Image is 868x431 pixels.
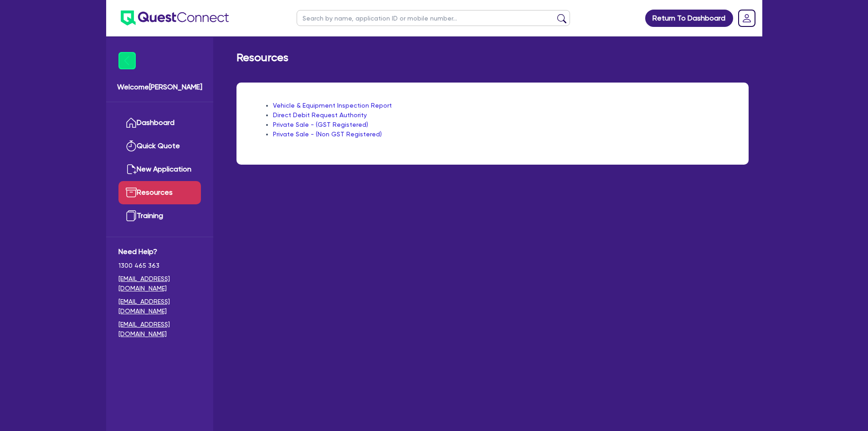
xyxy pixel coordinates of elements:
[118,204,201,228] a: Training
[273,111,367,119] a: Direct Debit Request Authority
[118,246,201,257] span: Need Help?
[236,51,288,64] h2: Resources
[118,135,201,158] a: Quick Quote
[126,140,137,151] img: quick-quote
[645,10,733,27] a: Return To Dashboard
[118,52,136,69] img: icon-menu-close
[126,164,137,175] img: new-application
[118,158,201,181] a: New Application
[126,187,137,198] img: resources
[118,261,201,270] span: 1300 465 363
[297,10,570,26] input: Search by name, application ID or mobile number...
[118,320,201,339] a: [EMAIL_ADDRESS][DOMAIN_NAME]
[117,82,202,93] span: Welcome [PERSON_NAME]
[735,6,759,30] a: Dropdown toggle
[273,102,392,109] a: Vehicle & Equipment Inspection Report
[118,274,201,293] a: [EMAIL_ADDRESS][DOMAIN_NAME]
[118,111,201,135] a: Dashboard
[273,121,368,128] a: Private Sale - (GST Registered)
[118,297,201,316] a: [EMAIL_ADDRESS][DOMAIN_NAME]
[126,210,137,221] img: training
[273,130,382,138] a: Private Sale - (Non GST Registered)
[118,181,201,204] a: Resources
[121,10,229,26] img: quest-connect-logo-blue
